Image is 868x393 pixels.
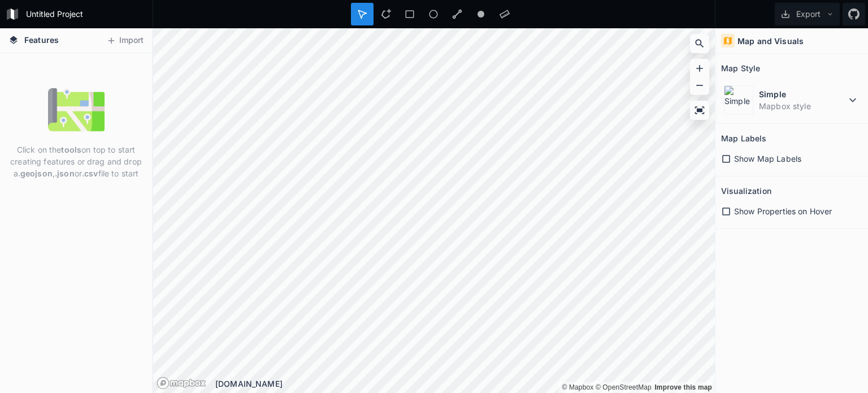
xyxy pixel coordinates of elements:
[24,34,59,46] span: Features
[48,81,105,138] img: empty
[759,100,846,112] dd: Mapbox style
[82,169,98,178] strong: .csv
[724,85,753,115] img: Simple
[775,3,840,25] button: Export
[721,182,771,200] h2: Visualization
[157,377,206,390] a: Mapbox logo
[734,205,832,217] span: Show Properties on Hover
[721,129,766,147] h2: Map Labels
[55,169,75,178] strong: .json
[734,153,801,165] span: Show Map Labels
[101,32,149,50] button: Import
[215,378,715,390] div: [DOMAIN_NAME]
[737,35,804,47] h4: Map and Visuals
[18,169,53,178] strong: .geojson
[654,383,712,391] a: Map feedback
[759,88,846,100] dt: Simple
[596,383,652,391] a: OpenStreetMap
[721,59,760,77] h2: Map Style
[61,145,81,154] strong: tools
[8,144,144,179] p: Click on the on top to start creating features or drag and drop a , or file to start
[562,383,593,391] a: Mapbox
